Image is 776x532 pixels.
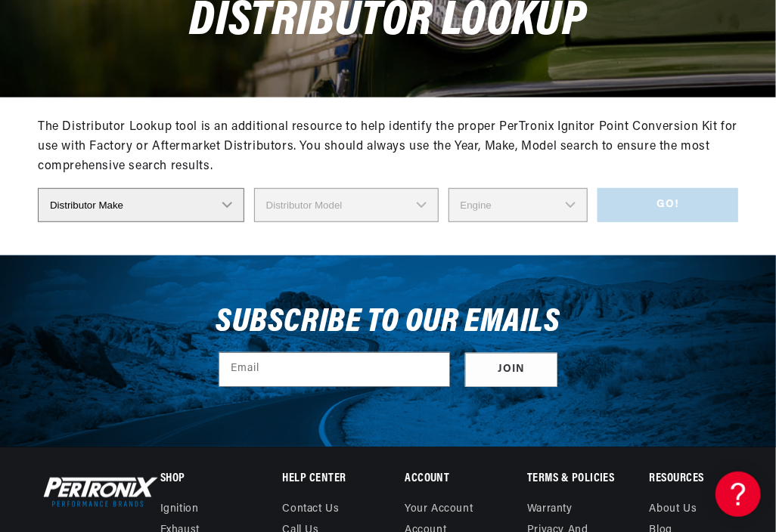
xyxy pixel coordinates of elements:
[216,308,560,337] h3: Subscribe to our emails
[219,353,449,386] input: Email
[160,503,199,520] a: Ignition
[650,503,697,520] a: About Us
[38,474,159,510] img: Pertronix
[405,503,473,520] a: Your account
[465,353,557,387] button: Subscribe
[283,503,340,520] a: Contact us
[38,118,738,176] div: The Distributor Lookup tool is an additional resource to help identify the proper PerTronix Ignit...
[527,503,573,520] a: Warranty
